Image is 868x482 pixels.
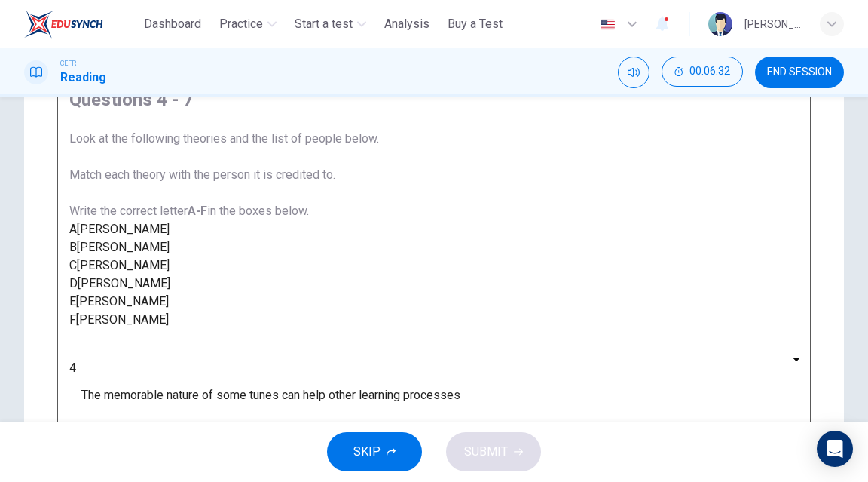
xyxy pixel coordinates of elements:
span: [PERSON_NAME] [78,276,170,290]
button: SKIP [327,432,422,471]
div: [PERSON_NAME] SING [744,15,802,33]
span: E [69,294,76,309]
h4: Questions 4 - 7 [69,87,799,112]
span: Practice [219,15,263,33]
button: 00:06:32 [662,57,743,87]
span: 4 [69,361,76,375]
div: Open Intercom Messenger [817,431,853,467]
span: Dashboard [144,15,201,33]
span: END SESSION [767,66,832,78]
img: Profile picture [708,12,732,36]
b: A-F [188,204,207,218]
img: en [598,19,617,30]
div: Hide [662,57,743,88]
span: C [69,258,77,272]
span: SKIP [353,441,381,462]
div: Mute [618,57,649,88]
span: The memorable nature of some tunes can help other learning processes [81,386,460,404]
span: Analysis [384,15,429,33]
span: [PERSON_NAME] [77,240,170,254]
span: F [69,312,76,327]
span: Start a test [295,15,353,33]
span: CEFR [60,58,76,69]
span: Buy a Test [448,15,503,33]
a: ELTC logo [24,9,138,39]
span: B [69,240,77,254]
button: Practice [213,11,283,38]
span: 00:06:32 [689,66,730,78]
button: Start a test [289,11,372,38]
h1: Reading [60,69,106,87]
button: Buy a Test [442,11,509,38]
img: ELTC logo [24,9,103,39]
span: [PERSON_NAME] [77,222,170,236]
button: END SESSION [755,57,844,88]
span: [PERSON_NAME] [76,294,169,309]
span: [PERSON_NAME] [77,258,170,272]
span: Look at the following theories and the list of people below. Match each theory with the person it... [69,131,379,218]
span: [PERSON_NAME] [76,312,169,327]
button: Analysis [378,11,436,38]
button: Dashboard [138,11,207,38]
span: D [69,276,78,290]
span: A [69,222,77,236]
